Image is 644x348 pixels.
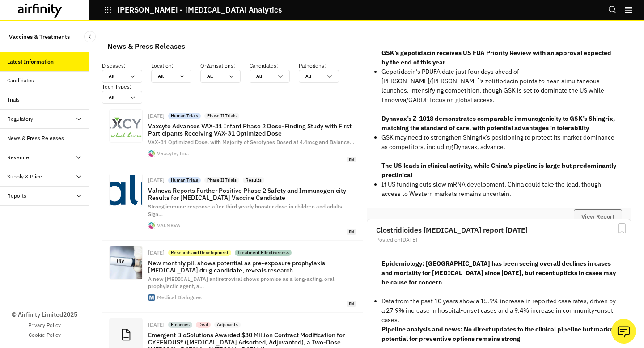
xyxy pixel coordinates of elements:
[574,209,622,225] button: View Report
[381,325,615,343] strong: Pipeline analysis and news: No direct updates to the clinical pipeline but market potential for p...
[207,113,237,119] p: Phase II Trials
[381,259,616,286] strong: Epidemiology: [GEOGRAPHIC_DATA] has been seeing overall declines in cases and mortality for [MEDI...
[148,276,334,290] span: A new [MEDICAL_DATA] antiretroviral shows promise as a long-acting, oral prophylactic agent, a …
[381,115,615,132] strong: Dynavax’s Z-1018 demonstrates comparable immunogenicity to GSK’s Shingrix, matching the standard ...
[246,177,262,183] p: Results
[148,203,342,217] span: Strong immune response after third yearly booster dose in children and adults Sign …
[157,151,189,156] div: Vaxcyte, Inc.
[148,113,165,119] div: [DATE]
[171,177,198,183] p: Human Trials
[110,246,142,279] img: 294564-hiv.jpg
[12,310,77,319] p: © Airfinity Limited 2025
[84,31,96,42] button: Close Sidebar
[381,133,617,152] p: GSK may need to strengthen Shingrix’s positioning to protect its market dominance as competitors,...
[347,229,356,235] span: en
[200,62,250,70] p: Organisations :
[7,115,33,123] div: Regulatory
[171,322,190,328] p: Finances
[151,62,200,70] p: Location :
[148,178,165,183] div: [DATE]
[381,49,611,66] strong: GSK’s gepotidacin receives US FDA Priority Review with an approval expected by the end of this year
[347,157,356,163] span: en
[117,6,282,14] p: [PERSON_NAME] - [MEDICAL_DATA] Analytics
[381,67,617,105] p: Gepotidacin’s PDUFA date just four days ahead of [PERSON_NAME]/[PERSON_NAME]'s zoliflodacin point...
[9,29,70,45] p: Vaccines & Treatments
[237,250,289,256] p: Treatment Effectiveness
[171,113,198,119] p: Human Trials
[148,259,356,274] p: New monthly pill shows potential as pre-exposure prophylaxis [MEDICAL_DATA] drug candidate, revea...
[148,139,354,145] span: VAX-31 Optimized Dose, with Majority of Serotypes Dosed at 4.4mcg and Balance …
[148,322,165,327] div: [DATE]
[157,223,180,228] div: VALNEVA
[157,295,202,300] div: Medical Dialogues
[7,134,64,142] div: News & Press Releases
[148,250,165,255] div: [DATE]
[7,153,29,161] div: Revenue
[110,110,142,142] img: 7c0fe2be-057f-4a85-b783-cb22e2d6f94d
[217,322,238,328] p: Adjuvants
[299,62,348,70] p: Pathogens :
[381,161,616,179] strong: The US leads in clinical activity, while China’s pipeline is large but predominantly preclinical
[148,187,356,201] p: Valneva Reports Further Positive Phase 2 Safety and Immunogenicity Results for [MEDICAL_DATA] Vac...
[381,297,617,325] p: Data from the past 10 years show a 15.9% increase in reported case rates, driven by a 27.9% incre...
[104,2,282,17] button: [PERSON_NAME] - [MEDICAL_DATA] Analytics
[7,96,20,104] div: Trials
[381,180,617,199] p: If US funding cuts slow mRNA development, China could take the lead, though access to Western mar...
[616,223,627,234] svg: Bookmark Report
[199,322,208,328] p: Deal
[148,150,155,157] img: favicon.ico
[171,250,229,256] p: Research and Development
[7,58,54,66] div: Latest Information
[611,319,636,344] button: Ask our analysts
[148,123,356,137] p: Vaxcyte Advances VAX-31 Infant Phase 2 Dose-Finding Study with First Participants Receiving VAX-3...
[376,226,622,233] h2: Clostridioides [MEDICAL_DATA] report [DATE]
[102,104,363,168] a: [DATE]Human TrialsPhase II TrialsVaxcyte Advances VAX-31 Infant Phase 2 Dose-Finding Study with F...
[7,192,26,200] div: Reports
[28,321,61,329] a: Privacy Policy
[102,241,363,313] a: [DATE]Research and DevelopmentTreatment EffectivenessNew monthly pill shows potential as pre-expo...
[7,173,42,181] div: Supply & Price
[110,174,142,207] img: 04f398df-96ac-4b7a-8544-2a2ce2495778
[102,83,151,91] p: Tech Types :
[148,294,155,301] img: favicon.ico
[376,237,622,242] div: Posted on [DATE]
[7,76,34,85] div: Candidates
[347,301,356,307] span: en
[148,222,155,229] img: favicon.ico
[107,39,185,53] div: News & Press Releases
[250,62,299,70] p: Candidates :
[102,62,151,70] p: Diseases :
[207,177,237,183] p: Phase II Trials
[29,331,61,339] a: Cookie Policy
[102,168,363,240] a: [DATE]Human TrialsPhase II TrialsResultsValneva Reports Further Positive Phase 2 Safety and Immun...
[608,2,617,17] button: Search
